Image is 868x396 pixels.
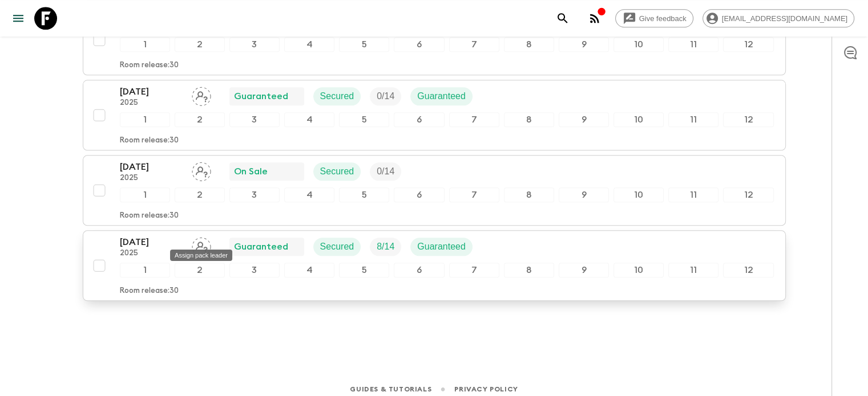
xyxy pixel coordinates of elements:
div: 2 [175,263,225,277]
div: 11 [668,112,718,127]
p: [DATE] [120,235,183,249]
div: 9 [559,187,609,202]
div: 9 [559,112,609,127]
div: 6 [394,187,444,202]
div: 3 [229,263,280,277]
p: Room release: 30 [120,61,179,70]
button: [DATE]2025Assign pack leaderOn SaleSecuredTrip Fill123456789101112Room release:30 [83,155,786,226]
div: Secured [313,238,361,256]
div: 4 [284,187,334,202]
div: Trip Fill [370,87,401,105]
div: Secured [313,87,361,105]
div: 8 [504,112,554,127]
a: Privacy Policy [454,383,518,395]
div: 8 [504,37,554,52]
p: [DATE] [120,160,183,174]
p: 2025 [120,174,183,183]
div: Trip Fill [370,238,401,256]
div: 12 [723,112,773,127]
a: Guides & Tutorials [350,383,431,395]
button: search adventures [551,7,574,30]
p: Room release: 30 [120,211,179,221]
div: 6 [394,112,444,127]
div: 12 [723,187,773,202]
div: 1 [120,263,170,277]
div: 12 [723,263,773,277]
div: 3 [229,187,280,202]
div: 10 [613,263,664,277]
div: 4 [284,112,334,127]
div: Secured [313,162,361,181]
div: 9 [559,37,609,52]
div: 11 [668,263,718,277]
div: Trip Fill [370,162,401,181]
p: Guaranteed [234,89,288,103]
div: 4 [284,263,334,277]
p: On Sale [234,165,268,178]
div: 11 [668,37,718,52]
p: Room release: 30 [120,287,179,296]
div: 7 [449,263,499,277]
p: 8 / 14 [377,240,394,254]
p: Secured [320,89,354,103]
div: 11 [668,187,718,202]
div: 8 [504,263,554,277]
div: 5 [339,37,389,52]
div: 5 [339,187,389,202]
p: Guaranteed [234,240,288,254]
p: 2025 [120,249,183,258]
p: 2025 [120,99,183,108]
button: [DATE]2025Assign pack leaderGuaranteedSecuredTrip FillGuaranteed123456789101112Room release:30 [83,80,786,150]
div: 7 [449,37,499,52]
div: 10 [613,112,664,127]
p: 0 / 14 [377,165,394,178]
div: 12 [723,37,773,52]
p: Guaranteed [417,240,466,254]
div: 6 [394,37,444,52]
div: 8 [504,187,554,202]
div: 4 [284,37,334,52]
a: Give feedback [615,9,693,27]
button: [DATE]2025Assign pack leaderOn SaleSecuredTrip Fill123456789101112Room release:30 [83,5,786,75]
div: 10 [613,37,664,52]
div: 2 [175,112,225,127]
div: 9 [559,263,609,277]
div: 3 [229,112,280,127]
div: 5 [339,263,389,277]
div: 1 [120,37,170,52]
p: Room release: 30 [120,136,179,145]
div: 5 [339,112,389,127]
div: 1 [120,112,170,127]
div: 10 [613,187,664,202]
p: Secured [320,240,354,254]
p: Secured [320,165,354,178]
span: Give feedback [633,14,693,23]
div: 2 [175,37,225,52]
span: Assign pack leader [192,90,211,99]
button: menu [7,7,30,30]
span: Assign pack leader [192,165,211,174]
span: Assign pack leader [192,240,211,250]
p: [DATE] [120,85,183,99]
div: 6 [394,263,444,277]
p: Guaranteed [417,89,466,103]
div: [EMAIL_ADDRESS][DOMAIN_NAME] [703,9,854,27]
p: 0 / 14 [377,89,394,103]
div: Assign pack leader [170,250,232,261]
span: [EMAIL_ADDRESS][DOMAIN_NAME] [716,14,854,23]
div: 7 [449,187,499,202]
div: 3 [229,37,280,52]
div: 1 [120,187,170,202]
div: 7 [449,112,499,127]
div: 2 [175,187,225,202]
button: [DATE]2025Assign pack leaderGuaranteedSecuredTrip FillGuaranteed123456789101112Room release:30 [83,230,786,301]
